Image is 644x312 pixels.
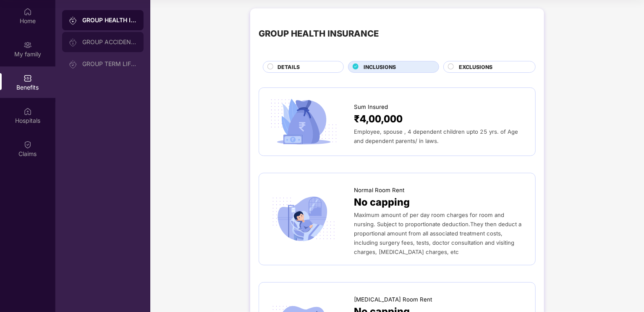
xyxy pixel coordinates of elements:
span: EXCLUSIONS [459,63,492,71]
span: Normal Room Rent [354,186,404,195]
span: ₹4,00,000 [354,111,403,127]
img: icon [267,96,340,147]
span: INCLUSIONS [364,63,396,71]
div: GROUP HEALTH INSURANCE [82,16,137,24]
span: DETAILS [277,63,300,71]
img: svg+xml;base64,PHN2ZyBpZD0iQ2xhaW0iIHhtbG5zPSJodHRwOi8vd3d3LnczLm9yZy8yMDAwL3N2ZyIgd2lkdGg9IjIwIi... [24,140,32,149]
span: Sum Insured [354,103,388,111]
img: svg+xml;base64,PHN2ZyBpZD0iSG9zcGl0YWxzIiB4bWxucz0iaHR0cDovL3d3dy53My5vcmcvMjAwMC9zdmciIHdpZHRoPS... [24,107,32,116]
img: svg+xml;base64,PHN2ZyBpZD0iQmVuZWZpdHMiIHhtbG5zPSJodHRwOi8vd3d3LnczLm9yZy8yMDAwL3N2ZyIgd2lkdGg9Ij... [24,74,32,82]
img: icon [267,194,340,244]
span: No capping [354,195,410,210]
img: svg+xml;base64,PHN2ZyB3aWR0aD0iMjAiIGhlaWdodD0iMjAiIHZpZXdCb3g9IjAgMCAyMCAyMCIgZmlsbD0ibm9uZSIgeG... [69,38,77,47]
img: svg+xml;base64,PHN2ZyB3aWR0aD0iMjAiIGhlaWdodD0iMjAiIHZpZXdCb3g9IjAgMCAyMCAyMCIgZmlsbD0ibm9uZSIgeG... [24,41,32,49]
img: svg+xml;base64,PHN2ZyB3aWR0aD0iMjAiIGhlaWdodD0iMjAiIHZpZXdCb3g9IjAgMCAyMCAyMCIgZmlsbD0ibm9uZSIgeG... [69,16,77,25]
img: svg+xml;base64,PHN2ZyBpZD0iSG9tZSIgeG1sbnM9Imh0dHA6Ly93d3cudzMub3JnLzIwMDAvc3ZnIiB3aWR0aD0iMjAiIG... [24,8,32,16]
span: Employee, spouse , 4 dependent children upto 25 yrs. of Age and dependent parents/ in laws. [354,128,518,144]
span: [MEDICAL_DATA] Room Rent [354,295,432,304]
div: GROUP TERM LIFE INSURANCE [82,61,137,67]
div: GROUP ACCIDENTAL INSURANCE [82,39,137,45]
span: Maximum amount of per day room charges for room and nursing. Subject to proportionate deduction.T... [354,212,521,255]
img: svg+xml;base64,PHN2ZyB3aWR0aD0iMjAiIGhlaWdodD0iMjAiIHZpZXdCb3g9IjAgMCAyMCAyMCIgZmlsbD0ibm9uZSIgeG... [69,60,77,69]
div: GROUP HEALTH INSURANCE [259,27,379,40]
